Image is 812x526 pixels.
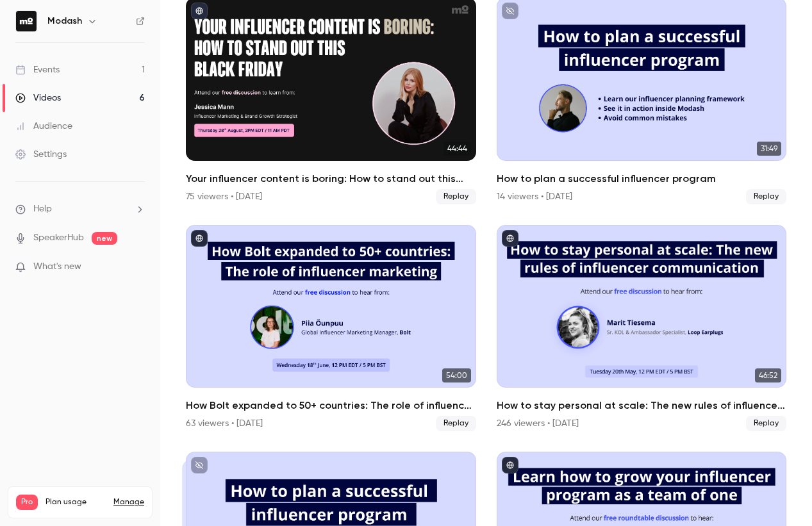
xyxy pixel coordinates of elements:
[755,368,781,382] span: 46:52
[186,225,476,432] li: How Bolt expanded to 50+ countries: The role of influencer marketing
[33,202,52,216] span: Help
[497,225,787,432] li: How to stay personal at scale: The new rules of influencer communication
[497,190,572,203] div: 14 viewers • [DATE]
[191,457,208,473] button: unpublished
[15,63,60,76] div: Events
[497,171,787,186] h2: How to plan a successful influencer program
[16,495,38,510] span: Pro
[436,416,476,431] span: Replay
[186,190,262,203] div: 75 viewers • [DATE]
[16,11,37,31] img: Modash
[46,497,106,507] span: Plan usage
[47,15,82,28] h6: Modash
[442,368,471,382] span: 54:00
[113,497,144,507] a: Manage
[502,457,518,473] button: published
[186,398,476,413] h2: How Bolt expanded to 50+ countries: The role of influencer marketing
[15,92,61,104] div: Videos
[746,189,786,204] span: Replay
[92,232,117,245] span: new
[746,416,786,431] span: Replay
[497,417,579,430] div: 246 viewers • [DATE]
[33,231,84,245] a: SpeakerHub
[15,148,67,161] div: Settings
[502,230,518,247] button: published
[757,142,781,156] span: 31:49
[502,3,518,19] button: unpublished
[436,189,476,204] span: Replay
[15,120,72,133] div: Audience
[15,202,145,216] li: help-dropdown-opener
[33,260,81,274] span: What's new
[443,142,471,156] span: 44:44
[186,417,263,430] div: 63 viewers • [DATE]
[191,230,208,247] button: published
[186,171,476,186] h2: Your influencer content is boring: How to stand out this [DATE][DATE]
[497,225,787,432] a: 46:52How to stay personal at scale: The new rules of influencer communication246 viewers • [DATE]...
[497,398,787,413] h2: How to stay personal at scale: The new rules of influencer communication
[186,225,476,432] a: 54:00How Bolt expanded to 50+ countries: The role of influencer marketing63 viewers • [DATE]Replay
[191,3,208,19] button: published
